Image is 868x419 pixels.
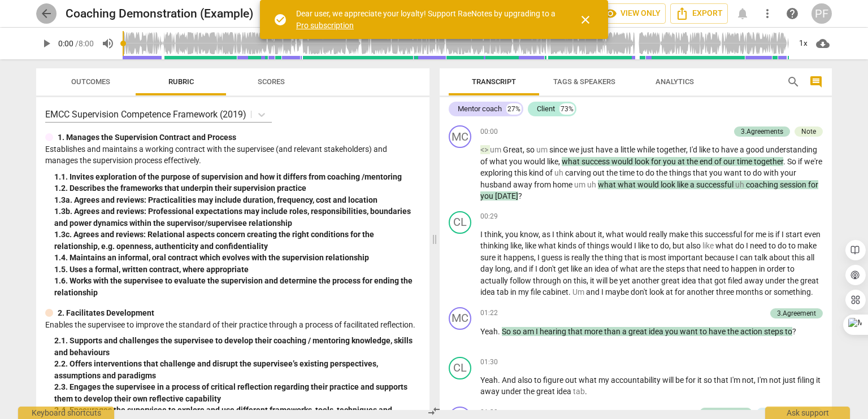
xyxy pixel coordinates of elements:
span: , [602,230,606,239]
span: View only [604,7,661,20]
span: , [686,145,689,154]
span: don't [539,264,558,273]
span: of [480,157,489,166]
span: volume_up [101,37,115,50]
span: home [553,180,574,189]
span: , [510,264,514,273]
span: do [645,168,656,177]
span: just [581,145,596,154]
span: to [651,241,660,250]
span: , [522,241,525,250]
span: and [514,264,529,273]
span: Export [675,7,723,20]
span: a [622,327,628,336]
span: Filler word [587,180,598,189]
span: most [648,253,668,262]
span: comment [809,75,823,89]
span: like [547,157,558,166]
span: I [736,253,740,262]
div: 1. 2. Describes the frameworks that underpin their supervision practice [54,182,420,194]
span: from [534,180,553,189]
span: understanding [766,145,817,154]
span: what [620,264,640,273]
span: cloud_download [816,37,830,50]
button: Search [784,73,802,91]
span: my [518,287,531,296]
span: about [769,253,792,262]
span: what [538,241,558,250]
span: to [787,264,795,273]
div: 1. 6. Works with the supervisee to evaluate the supervision and determine the process for ending ... [54,275,420,298]
span: in [759,264,767,273]
span: great [628,327,649,336]
span: need [703,264,722,273]
span: even [804,230,821,239]
span: of [611,264,620,273]
button: View only [598,3,666,24]
div: 73% [559,103,575,115]
span: this [574,276,587,285]
span: Filler word [574,180,587,189]
span: , [558,157,562,166]
span: , [587,276,590,285]
div: 1. 4. Maintains an informal, oral contract which evolves with the supervision relationship [54,252,420,264]
span: more_vert [761,7,774,20]
span: would [611,241,634,250]
div: Note [801,126,816,137]
span: Analytics [656,77,694,86]
div: 1x [792,34,814,53]
span: to [769,241,778,250]
span: sure [480,253,497,262]
a: Pro subscription [296,21,354,30]
span: 00:29 [480,212,498,221]
span: I [746,241,750,250]
span: since [549,145,569,154]
span: another [632,276,661,285]
div: 27% [506,103,522,115]
span: coaching [746,180,780,189]
span: 01:22 [480,308,498,318]
span: it [590,276,596,285]
span: that [698,276,714,285]
span: 0:00 [58,39,73,48]
span: hearing [540,327,568,336]
span: like [677,180,690,189]
span: something [774,287,811,296]
span: if [798,157,804,166]
span: look [649,287,666,296]
span: . [568,287,572,296]
span: together [754,157,783,166]
button: Export [670,3,728,24]
span: like [638,241,651,250]
span: visibility [604,7,617,20]
span: if [775,230,782,239]
div: PF [811,3,832,24]
span: so [526,145,536,154]
span: Yeah [480,327,498,336]
span: time [619,168,636,177]
span: the [653,264,666,273]
span: successful [696,180,735,189]
span: so [513,327,523,336]
span: [DATE] [495,191,518,200]
span: arrow_back [40,7,53,20]
p: 1. Manages the Supervision Contract and Process [58,132,236,143]
div: 1. 1. Invites exploration of the purpose of supervision and how it differs from coaching /mentoring [54,171,420,183]
span: our [723,157,737,166]
span: file [531,287,542,296]
span: great [800,276,819,285]
span: you [709,168,724,177]
span: the [592,253,605,262]
div: 1. 3a. Agrees and reviews: Practicalities may include duration, frequency, cost and location [54,194,420,206]
span: / 8:00 [75,39,94,48]
span: compare_arrows [427,404,441,418]
span: have [721,145,740,154]
div: Ask support [765,407,850,419]
span: can [740,253,754,262]
span: day [480,264,495,273]
button: Play [36,33,57,54]
span: do [735,241,746,250]
span: another [687,287,716,296]
span: idea [649,327,665,336]
div: 1. 5. Uses a formal, written contract, where appropriate [54,264,420,276]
